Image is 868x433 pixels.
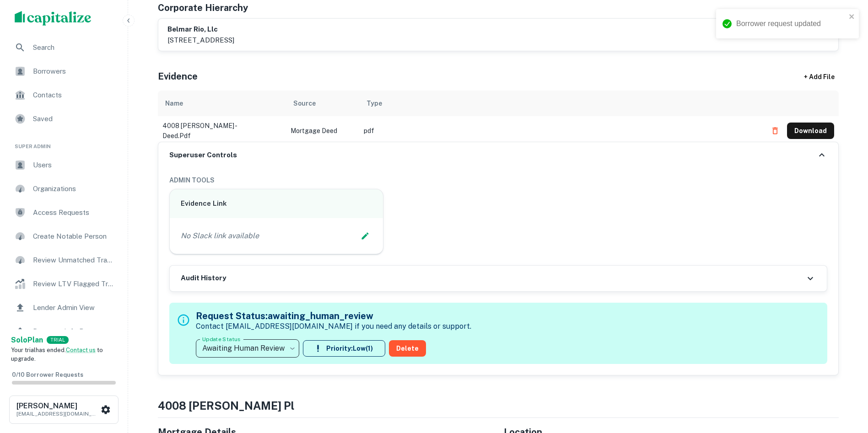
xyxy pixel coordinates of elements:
a: Contacts [7,84,120,106]
button: Edit Slack Link [358,229,372,243]
a: Organizations [7,178,120,200]
a: Access Requests [7,202,120,224]
button: Download [787,123,834,139]
div: TRIAL [47,336,69,344]
span: Saved [33,113,115,124]
h4: 4008 [PERSON_NAME] pl [158,397,839,414]
a: Create Notable Person [7,225,120,247]
div: Borrower request updated [736,18,846,29]
div: scrollable content [158,91,839,142]
img: capitalize-logo.png [15,11,92,26]
h6: Superuser Controls [169,150,237,160]
th: Name [158,91,286,116]
span: Review Unmatched Transactions [33,255,115,266]
h6: ADMIN TOOLS [169,175,827,185]
h5: Evidence [158,69,198,83]
span: Borrowers [33,66,115,77]
a: SoloPlan [11,335,43,346]
a: Lender Admin View [7,297,120,319]
button: [PERSON_NAME][EMAIL_ADDRESS][DOMAIN_NAME] [9,396,119,424]
a: Search [7,37,120,59]
span: Review LTV Flagged Transactions [33,278,115,289]
a: Review Unmatched Transactions [7,249,120,271]
p: No Slack link available [181,230,259,241]
span: Lender Admin View [33,302,115,313]
a: Contact us [66,347,96,353]
h5: Request Status: awaiting_human_review [196,309,471,323]
li: Super Admin [7,132,120,154]
div: + Add File [787,69,852,85]
td: pdf [359,116,762,145]
h6: Audit History [181,273,226,283]
th: Source [286,91,359,116]
div: Awaiting Human Review [196,336,299,361]
button: close [849,13,855,21]
span: Create Notable Person [33,231,115,242]
button: Delete [389,340,426,357]
a: Review LTV Flagged Transactions [7,273,120,295]
h6: Evidence Link [181,198,372,209]
label: Update Status [202,335,240,343]
span: Your trial has ended. to upgrade. [11,347,103,363]
strong: Solo Plan [11,336,43,344]
span: 0 / 10 Borrower Requests [12,371,83,378]
span: Search [33,42,115,53]
h6: belmar rio, llc [167,24,234,35]
div: Name [165,98,183,109]
a: Saved [7,108,120,130]
td: Mortgage Deed [286,116,359,145]
span: Contacts [33,90,115,101]
span: Access Requests [33,207,115,218]
a: Users [7,154,120,176]
p: [EMAIL_ADDRESS][DOMAIN_NAME] [16,410,99,418]
div: Type [367,98,382,109]
span: Borrower Info Requests [33,326,115,337]
p: Contact [EMAIL_ADDRESS][DOMAIN_NAME] if you need any details or support. [196,321,471,332]
h5: Corporate Hierarchy [158,1,248,15]
iframe: Chat Widget [822,360,868,404]
button: Priority:Low(1) [303,340,385,357]
p: [STREET_ADDRESS] [167,35,234,46]
th: Type [359,91,762,116]
a: Borrower Info Requests [7,321,120,342]
button: Delete file [767,123,783,138]
span: Organizations [33,183,115,194]
h6: [PERSON_NAME] [16,402,99,410]
div: Source [293,98,316,109]
a: Borrowers [7,60,120,82]
span: Users [33,160,115,171]
td: 4008 [PERSON_NAME] - deed.pdf [158,116,286,145]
